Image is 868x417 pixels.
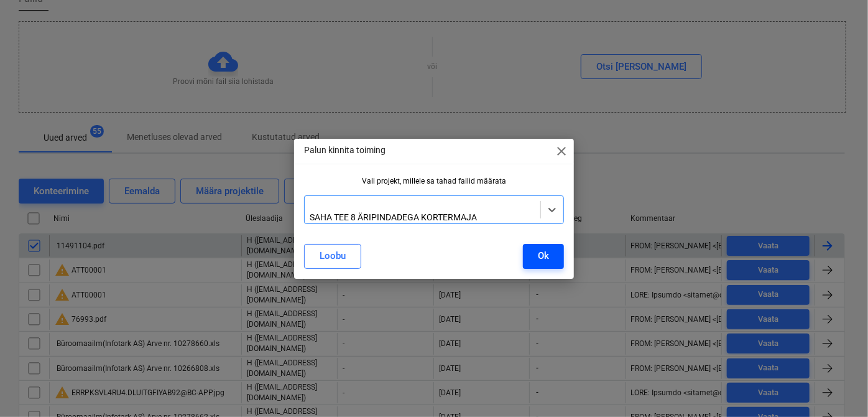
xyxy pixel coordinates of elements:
p: Palun kinnita toiming [304,144,386,157]
div: Vali projekt, millele sa tahad failid määrata [304,177,564,185]
span: close [554,144,569,159]
div: Ok [538,248,549,264]
button: Loobu [304,244,361,269]
div: Loobu [320,248,346,264]
div: SAHA TEE 8 ÄRIPINDADEGA KORTERMAJA [310,212,506,222]
button: Ok [523,244,564,269]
